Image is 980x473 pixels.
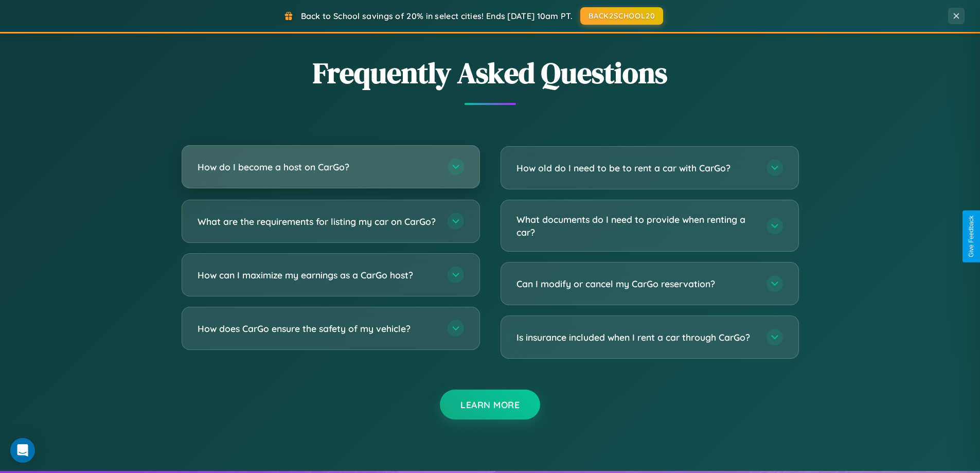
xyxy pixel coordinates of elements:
[301,11,573,21] span: Back to School savings of 20% in select cities! Ends [DATE] 10am PT.
[516,162,756,174] h3: How old do I need to be to rent a car with CarGo?
[516,277,756,290] h3: Can I modify or cancel my CarGo reservation?
[968,216,975,257] div: Give Feedback
[440,390,540,419] button: Learn More
[198,269,437,282] h3: How can I maximize my earnings as a CarGo host?
[516,213,756,238] h3: What documents do I need to provide when renting a car?
[198,322,437,335] h3: How does CarGo ensure the safety of my vehicle?
[10,438,35,463] div: Open Intercom Messenger
[182,53,799,93] h2: Frequently Asked Questions
[198,215,437,228] h3: What are the requirements for listing my car on CarGo?
[198,161,437,173] h3: How do I become a host on CarGo?
[580,7,663,25] button: BACK2SCHOOL20
[516,331,756,344] h3: Is insurance included when I rent a car through CarGo?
